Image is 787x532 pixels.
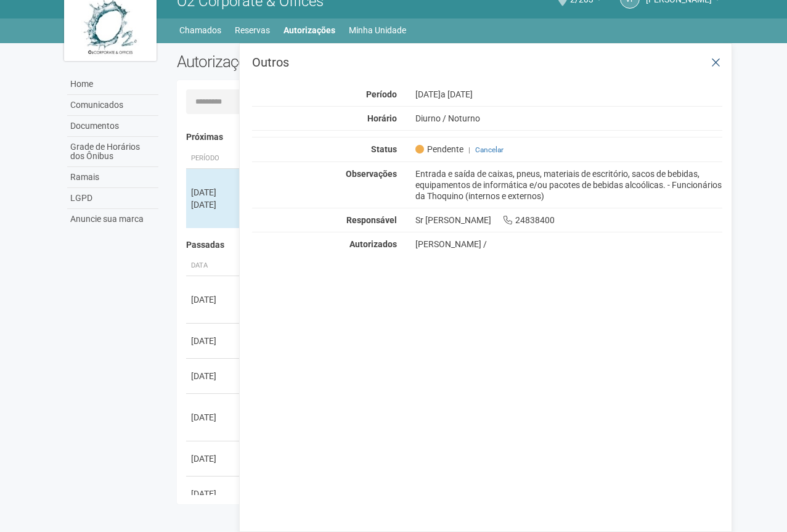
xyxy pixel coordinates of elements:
[191,488,237,500] div: [DATE]
[67,167,158,188] a: Ramais
[186,240,714,250] h4: Passadas
[367,113,397,123] strong: Horário
[67,188,158,209] a: LGPD
[406,168,732,202] div: Entrada e saída de caixas, pneus, materiais de escritório, sacos de bebidas, equipamentos de info...
[191,452,237,465] div: [DATE]
[191,293,237,306] div: [DATE]
[191,335,237,347] div: [DATE]
[235,22,270,39] a: Reservas
[252,56,722,68] h3: Outros
[406,215,732,226] div: Sr [PERSON_NAME] 24838400
[441,89,473,99] span: a [DATE]
[186,256,242,276] th: Data
[406,113,732,124] div: Diurno / Noturno
[67,137,158,167] a: Grade de Horários dos Ônibus
[371,144,397,154] strong: Status
[67,95,158,116] a: Comunicados
[346,169,397,179] strong: Observações
[67,116,158,137] a: Documentos
[191,411,237,424] div: [DATE]
[415,144,463,155] span: Pendente
[346,215,397,225] strong: Responsável
[179,22,221,39] a: Chamados
[191,186,237,198] div: [DATE]
[67,74,158,95] a: Home
[177,52,441,71] h2: Autorizações
[67,209,158,229] a: Anuncie sua marca
[191,370,237,382] div: [DATE]
[468,145,470,154] span: |
[349,22,406,39] a: Minha Unidade
[406,89,732,100] div: [DATE]
[283,22,335,39] a: Autorizações
[415,239,723,250] div: [PERSON_NAME] /
[366,89,397,99] strong: Período
[186,133,714,142] h4: Próximas
[191,198,237,211] div: [DATE]
[186,149,242,169] th: Período
[475,145,504,154] a: Cancelar
[349,239,397,249] strong: Autorizados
